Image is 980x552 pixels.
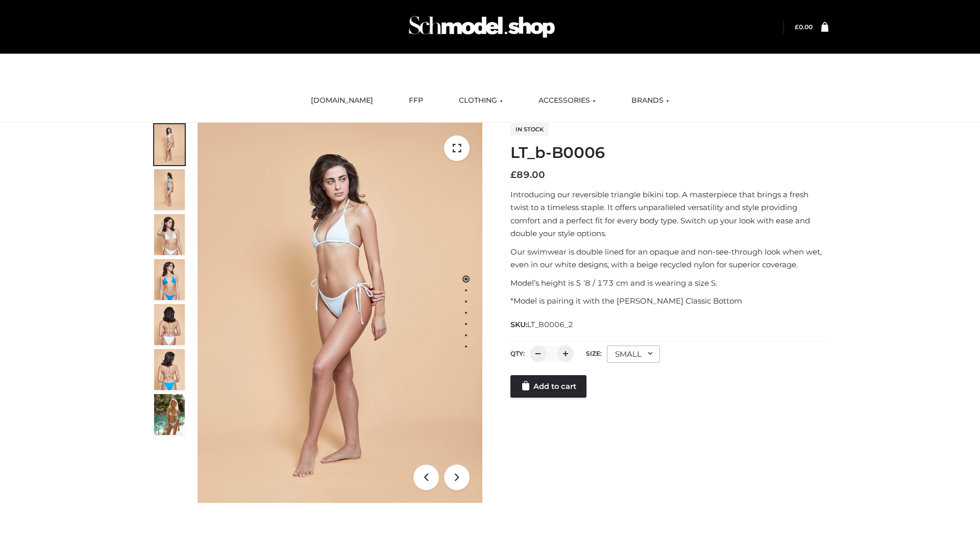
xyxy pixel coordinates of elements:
[795,23,813,31] bdi: 0.00
[510,188,828,240] p: Introducing our reversible triangle bikini top. A masterpiece that brings a fresh twist to a time...
[527,320,573,329] span: LT_B0006_2
[586,350,602,357] label: Size:
[405,7,558,47] img: Schmodel Admin 964
[795,23,799,31] span: £
[154,259,185,300] img: ArielClassicBikiniTop_CloudNine_AzureSky_OW114ECO_4-scaled.jpg
[510,294,828,308] p: *Model is pairing it with the [PERSON_NAME] Classic Bottom
[154,304,185,345] img: ArielClassicBikiniTop_CloudNine_AzureSky_OW114ECO_7-scaled.jpg
[795,23,813,31] a: £0.00
[401,89,431,112] a: FFP
[510,245,828,271] p: Our swimwear is double lined for an opaque and non-see-through look when wet, even in our white d...
[510,318,574,331] span: SKU:
[624,89,677,112] a: BRANDS
[531,89,603,112] a: ACCESSORIES
[510,144,828,162] h1: LT_b-B0006
[154,124,185,165] img: ArielClassicBikiniTop_CloudNine_AzureSky_OW114ECO_1-scaled.jpg
[510,123,549,135] span: In stock
[510,169,517,180] span: £
[154,394,185,435] img: Arieltop_CloudNine_AzureSky2.jpg
[510,169,545,180] bdi: 89.00
[510,277,828,290] p: Model’s height is 5 ‘8 / 173 cm and is wearing a size S.
[303,89,381,112] a: [DOMAIN_NAME]
[154,349,185,390] img: ArielClassicBikiniTop_CloudNine_AzureSky_OW114ECO_8-scaled.jpg
[198,123,482,503] img: LT_b-B0006
[510,350,525,357] label: QTY:
[154,169,185,210] img: ArielClassicBikiniTop_CloudNine_AzureSky_OW114ECO_2-scaled.jpg
[510,375,586,398] a: Add to cart
[607,346,660,363] div: SMALL
[154,214,185,255] img: ArielClassicBikiniTop_CloudNine_AzureSky_OW114ECO_3-scaled.jpg
[451,89,510,112] a: CLOTHING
